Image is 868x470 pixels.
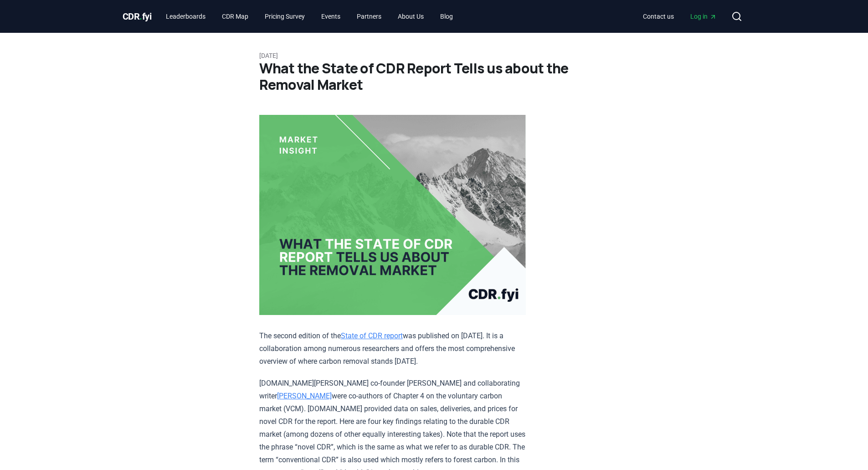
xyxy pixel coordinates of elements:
[314,8,348,25] a: Events
[433,8,460,25] a: Blog
[259,60,609,93] h1: What the State of CDR Report Tells us about the Removal Market
[259,330,526,368] p: The second edition of the was published on [DATE]. It is a collaboration among numerous researche...
[341,331,403,340] a: State of CDR report
[257,8,312,25] a: Pricing Survey
[139,11,142,22] span: .
[259,51,609,60] p: [DATE]
[390,8,431,25] a: About Us
[349,8,389,25] a: Partners
[259,115,526,315] img: blog post image
[690,12,717,21] span: Log in
[159,8,460,25] nav: Main
[123,10,152,23] a: CDR.fyi
[277,392,332,400] a: [PERSON_NAME]
[636,8,724,25] nav: Main
[683,8,724,25] a: Log in
[159,8,213,25] a: Leaderboards
[636,8,681,25] a: Contact us
[123,11,152,22] span: CDR fyi
[215,8,256,25] a: CDR Map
